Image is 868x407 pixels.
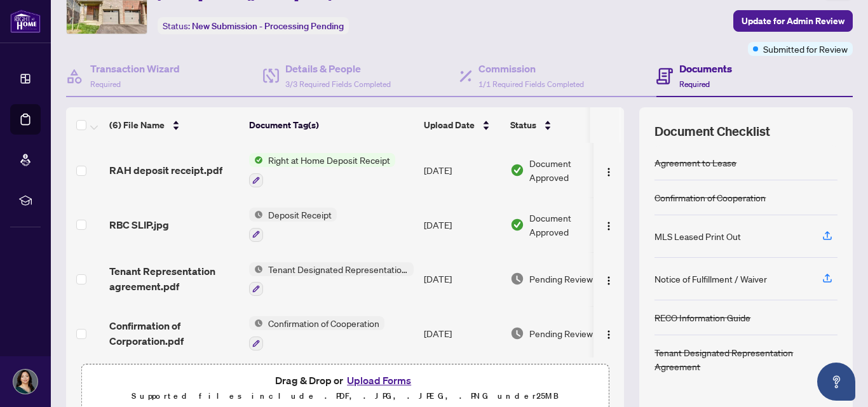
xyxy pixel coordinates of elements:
div: Tenant Designated Representation Agreement [654,345,837,373]
td: [DATE] [419,197,505,252]
div: Confirmation of Cooperation [654,190,766,204]
img: Logo [604,221,614,231]
img: Document Status [510,163,524,177]
img: Status Icon [249,316,263,330]
span: Right at Home Deposit Receipt [263,153,395,167]
button: Logo [599,215,619,235]
span: Status [510,118,536,132]
h4: Details & People [285,61,391,76]
td: [DATE] [419,143,505,197]
h4: Commission [478,61,584,76]
span: Pending Review [529,326,593,340]
th: Upload Date [419,107,505,143]
th: (6) File Name [104,107,244,143]
span: 3/3 Required Fields Completed [285,79,391,89]
div: Notice of Fulfillment / Waiver [654,272,767,286]
span: Document Approved [529,211,608,239]
th: Document Tag(s) [244,107,419,143]
button: Status IconTenant Designated Representation Agreement [249,262,414,297]
p: Supported files include .PDF, .JPG, .JPEG, .PNG under 25 MB [90,389,600,404]
img: Document Status [510,272,524,286]
button: Logo [599,160,619,180]
td: [DATE] [419,306,505,361]
img: Profile Icon [13,370,37,394]
img: logo [10,10,41,33]
img: Logo [604,276,614,286]
span: RBC SLIP.jpg [109,217,169,232]
span: Drag & Drop or [275,372,415,389]
img: Status Icon [249,153,263,167]
span: Tenant Designated Representation Agreement [263,262,414,276]
button: Logo [599,323,619,344]
img: Logo [604,167,614,177]
td: [DATE] [419,252,505,307]
h4: Documents [679,61,732,76]
div: MLS Leased Print Out [654,229,741,243]
span: Document Checklist [654,123,770,140]
div: RECO Information Guide [654,310,750,324]
h4: Transaction Wizard [90,61,180,76]
button: Logo [599,269,619,289]
span: Deposit Receipt [263,208,337,222]
img: Status Icon [249,262,263,276]
button: Upload Forms [343,372,415,389]
span: Tenant Representation agreement.pdf [109,264,239,294]
div: Agreement to Lease [654,156,736,170]
span: Document Approved [529,156,608,184]
span: Update for Admin Review [742,11,844,31]
span: Confirmation of Corporation.pdf [109,318,239,349]
span: 1/1 Required Fields Completed [478,79,584,89]
th: Status [505,107,613,143]
img: Document Status [510,218,524,232]
button: Status IconDeposit Receipt [249,208,337,242]
img: Logo [604,330,614,340]
img: Document Status [510,326,524,340]
img: Status Icon [249,208,263,222]
span: Required [90,79,121,89]
button: Status IconRight at Home Deposit Receipt [249,153,395,187]
span: Submitted for Review [763,42,848,56]
span: Required [679,79,710,89]
span: Upload Date [424,118,475,132]
span: New Submission - Processing Pending [192,20,344,32]
button: Update for Admin Review [733,10,853,32]
button: Status IconConfirmation of Cooperation [249,316,384,350]
div: Status: [158,17,349,34]
button: Open asap [817,363,855,401]
span: (6) File Name [109,118,165,132]
span: Pending Review [529,272,593,286]
span: RAH deposit receipt.pdf [109,163,222,178]
span: Confirmation of Cooperation [263,316,384,330]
